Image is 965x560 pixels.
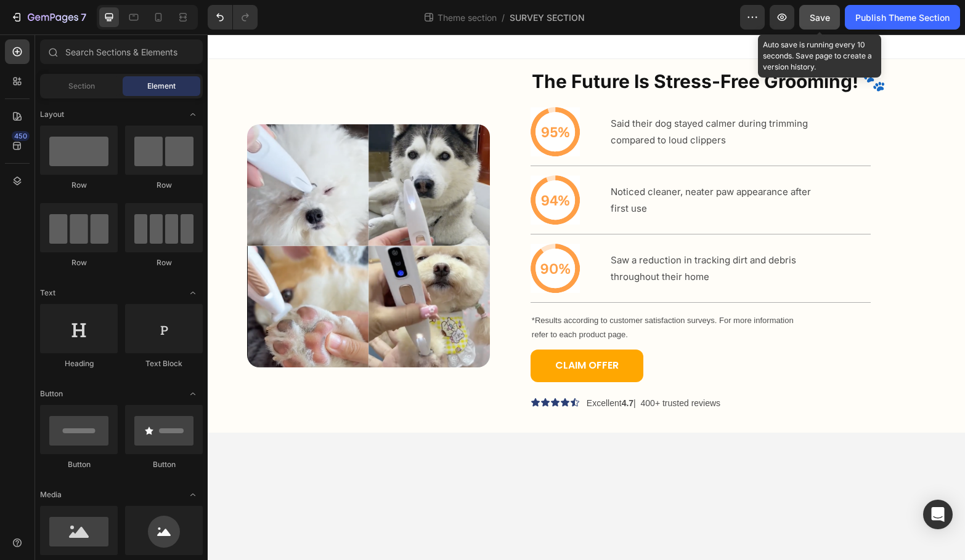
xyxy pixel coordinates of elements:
p: *Results according to customer satisfaction surveys. For more information [324,279,747,293]
p: CLAIM OFFER [348,322,411,340]
p: first use [403,166,603,182]
button: Save [799,5,840,30]
button: <p>CLAIM OFFER</p> [323,315,436,348]
p: 7 [81,10,86,25]
p: Excellent | 400+ trusted reviews [379,361,513,377]
button: Publish Theme Section [845,5,960,30]
span: Button [40,388,63,399]
span: Theme section [435,11,499,24]
div: Row [125,257,203,268]
span: Save [810,12,830,23]
div: Text Block [125,358,203,369]
span: Section [68,81,95,92]
span: Text [40,287,55,298]
span: Element [147,81,176,92]
div: Undo/Redo [208,5,258,30]
div: Row [40,180,118,191]
span: Toggle open [183,283,203,303]
div: Row [125,180,203,191]
div: Rich Text Editor. Editing area: main [379,360,513,377]
p: Noticed cleaner, neater paw appearance after [403,149,603,166]
span: Layout [40,109,64,120]
span: SURVEY SECTION [510,11,585,24]
div: 450 [12,131,30,141]
div: Rich Text Editor. Editing area: main [323,278,749,309]
div: Button [125,459,203,470]
span: Toggle open [183,384,203,404]
p: Saw a reduction in tracking dirt and debris [403,217,588,234]
strong: 4.7 [414,364,426,374]
div: Open Intercom Messenger [923,500,953,529]
div: Button [40,459,118,470]
p: throughout their home [403,234,588,250]
iframe: Design area [208,34,965,560]
button: 7 [5,5,92,30]
div: Publish Theme Section [855,11,950,24]
p: compared to loud clippers [403,97,600,114]
span: Toggle open [183,485,203,505]
div: Heading [40,358,118,369]
input: Search Sections & Elements [40,39,203,64]
span: / [502,11,505,24]
span: Toggle open [183,105,203,124]
div: Row [40,257,118,268]
p: Said their dog stayed calmer during trimming [403,81,600,97]
p: refer to each product page. [324,293,747,307]
span: Media [40,489,62,500]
